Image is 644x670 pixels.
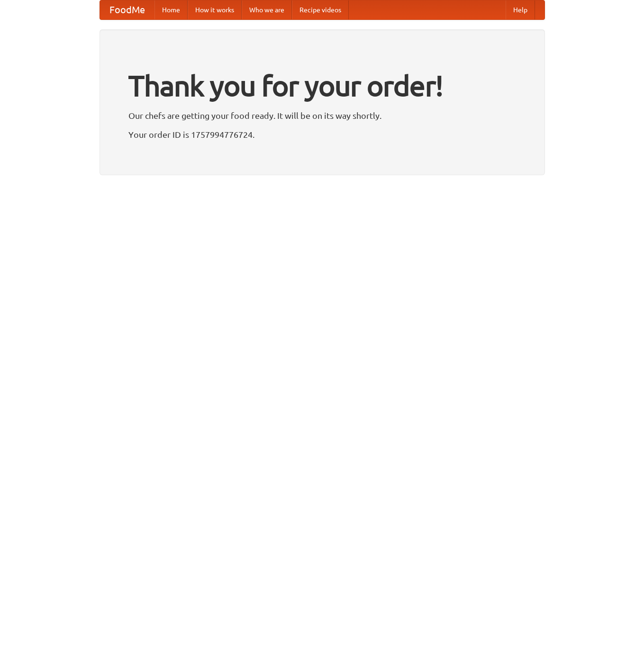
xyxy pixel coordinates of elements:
a: FoodMe [100,0,154,19]
a: Home [154,0,188,19]
a: Recipe videos [292,0,349,19]
a: How it works [188,0,242,19]
p: Your order ID is 1757994776724. [128,127,516,142]
h1: Thank you for your order! [128,63,516,108]
a: Who we are [242,0,292,19]
a: Help [506,0,535,19]
p: Our chefs are getting your food ready. It will be on its way shortly. [128,108,516,123]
